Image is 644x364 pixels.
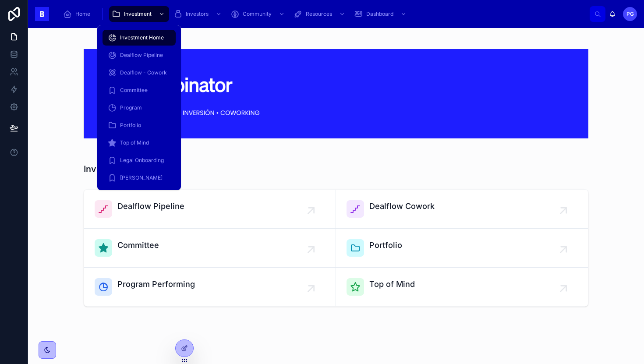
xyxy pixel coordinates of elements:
span: Legal Onboarding [120,157,164,164]
a: Community [228,6,289,22]
span: Community [243,11,272,18]
a: Dealflow - Cowork [103,65,176,81]
h1: Investment [84,163,131,175]
img: App logo [35,7,49,21]
a: Dashboard [351,6,411,22]
a: Dealflow Cowork [336,190,588,229]
span: PG [626,11,634,18]
span: Resources [306,11,332,18]
img: 18590-Captura-de-Pantalla-2024-03-07-a-las-17.49.44.png [84,49,588,138]
a: [PERSON_NAME] [103,170,176,186]
a: Top of Mind [336,268,588,306]
a: Home [60,6,96,22]
span: Investment Home [120,34,164,41]
a: Investors [171,6,226,22]
a: Investment [109,6,169,22]
a: Investment Home [103,30,176,46]
span: Portfolio [120,122,141,129]
a: Program Performing [84,268,336,306]
a: Legal Onboarding [103,152,176,168]
a: Committee [84,229,336,268]
a: Portfolio [103,117,176,133]
span: Dealflow - Cowork [120,69,167,76]
a: Dealflow Pipeline [84,190,336,229]
span: Committee [117,239,159,251]
a: Resources [291,6,350,22]
a: Top of Mind [103,135,176,151]
div: scrollable content [56,4,590,24]
a: Program [103,100,176,116]
span: Top of Mind [120,139,149,146]
span: [PERSON_NAME] [120,174,163,181]
span: Dealflow Pipeline [117,200,184,212]
a: Committee [103,82,176,98]
span: Portfolio [369,239,402,251]
span: Dealflow Pipeline [120,52,163,59]
a: Dealflow Pipeline [103,47,176,63]
span: Home [75,11,90,18]
span: Dealflow Cowork [369,200,435,212]
span: Program [120,104,142,111]
span: Committee [120,87,148,94]
a: Portfolio [336,229,588,268]
span: Top of Mind [369,278,415,290]
span: Program Performing [117,278,195,290]
span: Investors [186,11,209,18]
span: Dashboard [366,11,393,18]
span: Investment [124,11,152,18]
